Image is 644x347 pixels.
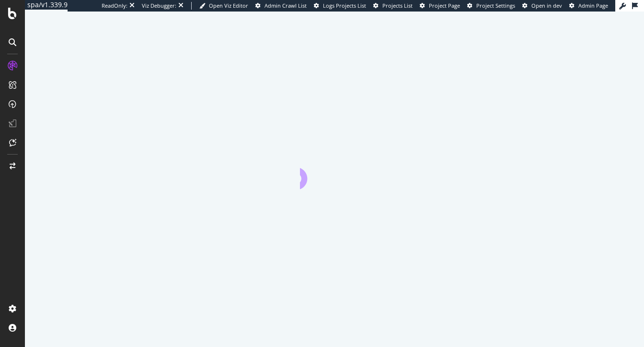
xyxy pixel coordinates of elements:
[476,2,515,9] span: Project Settings
[569,2,608,10] a: Admin Page
[429,2,460,9] span: Project Page
[142,2,176,10] div: Viz Debugger:
[323,2,366,9] span: Logs Projects List
[199,2,248,10] a: Open Viz Editor
[102,2,127,10] div: ReadOnly:
[531,2,562,9] span: Open in dev
[382,2,413,9] span: Projects List
[255,2,307,10] a: Admin Crawl List
[373,2,413,10] a: Projects List
[314,2,366,10] a: Logs Projects List
[264,2,307,9] span: Admin Crawl List
[578,2,608,9] span: Admin Page
[300,155,369,189] div: animation
[209,2,248,9] span: Open Viz Editor
[467,2,515,10] a: Project Settings
[420,2,460,10] a: Project Page
[522,2,562,10] a: Open in dev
